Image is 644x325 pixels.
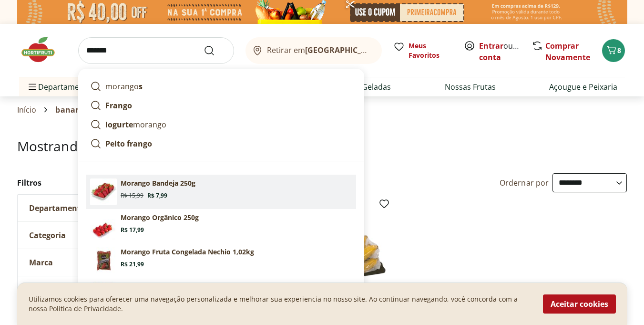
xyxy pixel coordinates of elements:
[479,41,503,51] a: Entrar
[17,173,161,192] h2: Filtros
[105,119,133,130] strong: Iogurte
[27,75,95,98] span: Departamentos
[18,276,161,303] button: Preço
[29,294,532,314] p: Utilizamos cookies para oferecer uma navegação personalizada e melhorar sua experiencia no nosso ...
[90,247,117,274] img: Morango Fruta Congelada Nechio 1,02kg
[78,37,234,64] input: search
[409,41,452,60] span: Meus Favoritos
[86,134,356,153] a: Peito frango
[267,46,372,54] span: Retirar em
[29,231,66,240] span: Categoria
[29,203,85,213] span: Departamento
[19,35,67,64] img: Hortifruti
[121,247,254,257] p: Morango Fruta Congelada Nechio 1,02kg
[17,138,627,154] h1: Mostrando resultados para:
[549,81,617,93] a: Açougue e Peixaria
[204,45,226,56] button: Submit Search
[121,213,199,222] p: Morango Orgânico 250g
[55,105,109,114] span: banana prata
[105,81,143,92] p: morango
[86,278,356,312] a: PrincipalMorango Inteiros Prático 400gR$ 12,99
[105,138,152,149] strong: Peito frango
[27,75,38,98] button: Menu
[500,178,549,188] label: Ordernar por
[105,100,132,111] strong: Frango
[90,282,117,308] img: Principal
[121,282,220,291] p: Morango Inteiros Prático 400g
[393,41,452,60] a: Meus Favoritos
[445,81,496,93] a: Nossas Frutas
[121,178,195,188] p: Morango Bandeja 250g
[479,41,532,63] a: Criar conta
[86,243,356,278] a: Morango Fruta Congelada Nechio 1,02kgMorango Fruta Congelada Nechio 1,02kgR$ 21,99
[545,41,590,63] a: Comprar Novamente
[86,209,356,243] a: Morango Orgânico 250gMorango Orgânico 250gR$ 17,99
[18,195,161,221] button: Departamento
[617,46,621,55] span: 8
[121,226,144,234] span: R$ 17,99
[86,175,356,209] a: Morango Bandeja 250gMorango Bandeja 250gR$ 15,99R$ 7,99
[105,119,166,130] p: morango
[90,178,117,205] img: Morango Bandeja 250g
[479,40,521,63] span: ou
[139,81,143,92] strong: s
[245,37,382,64] button: Retirar em[GEOGRAPHIC_DATA]/[GEOGRAPHIC_DATA]
[121,261,144,268] span: R$ 21,99
[86,96,356,115] a: Frango
[147,192,167,199] span: R$ 7,99
[90,213,117,240] img: Morango Orgânico 250g
[86,115,356,134] a: Iogurtemorango
[543,294,616,314] button: Aceitar cookies
[121,192,143,199] span: R$ 15,99
[17,105,37,114] a: Início
[602,39,625,62] button: Carrinho
[18,222,161,249] button: Categoria
[305,45,466,55] b: [GEOGRAPHIC_DATA]/[GEOGRAPHIC_DATA]
[29,258,53,267] span: Marca
[18,249,161,276] button: Marca
[86,77,356,96] a: morangos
